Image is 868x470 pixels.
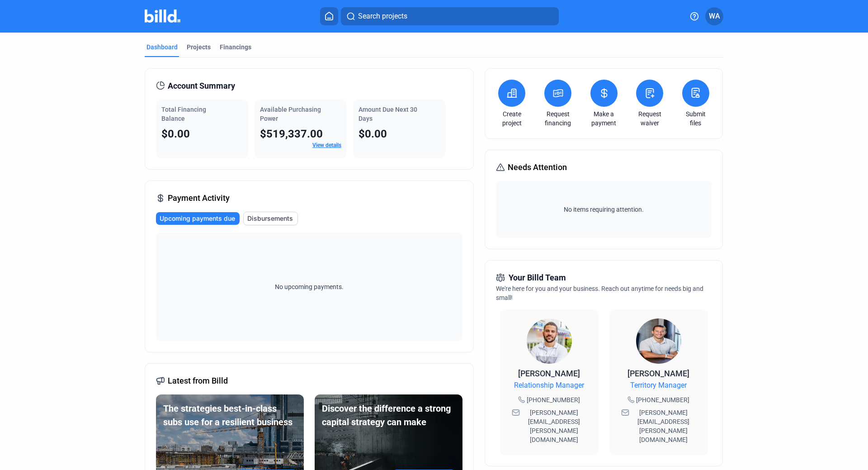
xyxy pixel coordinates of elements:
span: [PHONE_NUMBER] [636,395,689,404]
span: Needs Attention [508,161,567,174]
a: Create project [496,109,528,128]
span: No items requiring attention. [500,205,708,214]
span: Search projects [358,11,407,22]
span: No upcoming payments. [269,282,349,291]
span: Upcoming payments due [160,214,235,223]
span: [PHONE_NUMBER] [527,395,580,404]
span: [PERSON_NAME] [518,369,580,378]
a: Submit files [680,109,712,128]
div: The strategies best-in-class subs use for a resilient business [163,402,297,429]
button: Search projects [341,7,559,25]
button: Disbursements [243,212,298,225]
button: WA [705,7,723,25]
span: Account Summary [168,80,235,92]
a: Request waiver [634,109,665,128]
span: WA [709,11,720,22]
button: Upcoming payments due [156,212,240,225]
span: Latest from Billd [168,375,228,387]
img: Relationship Manager [527,318,572,364]
div: Projects [187,43,211,52]
a: Make a payment [588,109,620,128]
span: $519,337.00 [260,128,323,140]
span: Territory Manager [630,380,687,391]
span: [PERSON_NAME][EMAIL_ADDRESS][PERSON_NAME][DOMAIN_NAME] [522,408,587,444]
span: Available Purchasing Power [260,106,321,122]
span: Disbursements [247,214,293,223]
span: Relationship Manager [514,380,584,391]
div: Discover the difference a strong capital strategy can make [322,402,455,429]
img: Territory Manager [636,318,681,364]
span: Your Billd Team [509,271,566,284]
a: Request financing [542,109,574,128]
div: Dashboard [146,43,178,52]
a: View details [312,142,341,148]
span: [PERSON_NAME] [627,369,689,378]
div: Financings [220,43,251,52]
span: [PERSON_NAME][EMAIL_ADDRESS][PERSON_NAME][DOMAIN_NAME] [631,408,696,444]
span: $0.00 [359,128,387,140]
span: We're here for you and your business. Reach out anytime for needs big and small! [496,285,703,301]
span: Total Financing Balance [161,106,206,122]
img: Billd Company Logo [145,9,180,23]
span: Amount Due Next 30 Days [359,106,417,122]
span: $0.00 [161,128,190,140]
span: Payment Activity [168,192,230,204]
